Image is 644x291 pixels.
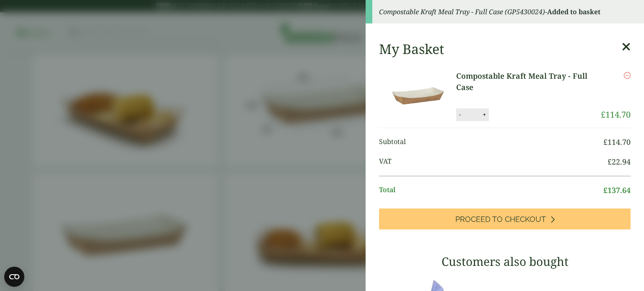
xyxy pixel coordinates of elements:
strong: Added to basket [547,7,600,16]
button: + [480,111,488,118]
button: - [457,111,463,118]
span: £ [603,137,608,147]
bdi: 114.70 [601,109,631,120]
h3: Customers also bought [379,255,631,269]
span: Total [379,185,603,196]
span: £ [601,109,605,120]
em: Compostable Kraft Meal Tray - Full Case (GP5430024) [379,7,545,16]
img: Compostable Kraft Meal Tray-Full Case of-0 [381,70,456,121]
bdi: 22.94 [608,157,631,167]
span: VAT [379,156,608,167]
button: Open CMP widget [4,267,24,287]
span: Subtotal [379,136,603,148]
bdi: 114.70 [603,137,631,147]
a: Compostable Kraft Meal Tray - Full Case [456,70,601,93]
span: £ [603,185,608,195]
bdi: 137.64 [603,185,631,195]
a: Proceed to Checkout [379,209,631,229]
a: Remove this item [624,70,631,80]
h2: My Basket [379,41,444,57]
span: £ [608,157,612,167]
span: Proceed to Checkout [455,215,546,224]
